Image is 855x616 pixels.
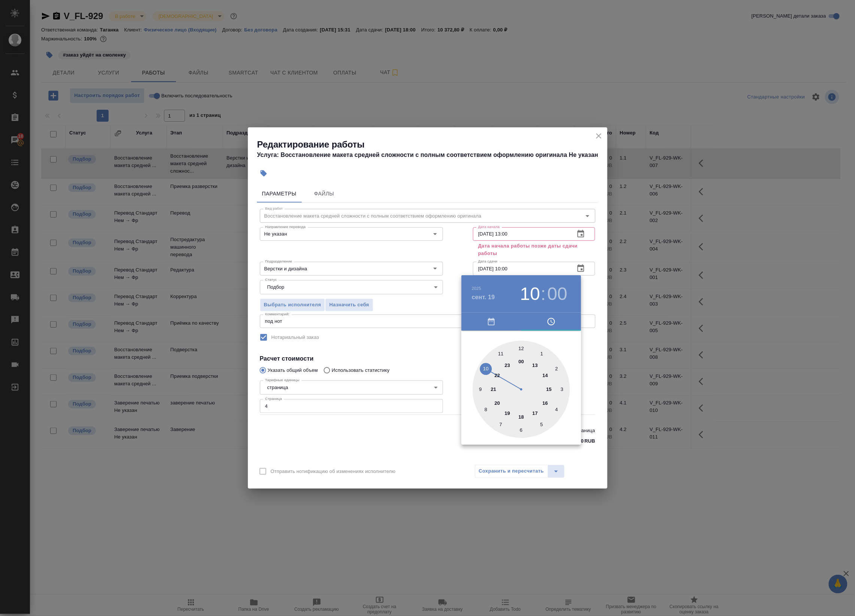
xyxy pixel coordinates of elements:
button: 00 [548,283,567,304]
button: 2025 [472,286,481,291]
button: 10 [520,283,540,304]
button: сент. 19 [472,293,495,302]
h3: : [541,283,546,304]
